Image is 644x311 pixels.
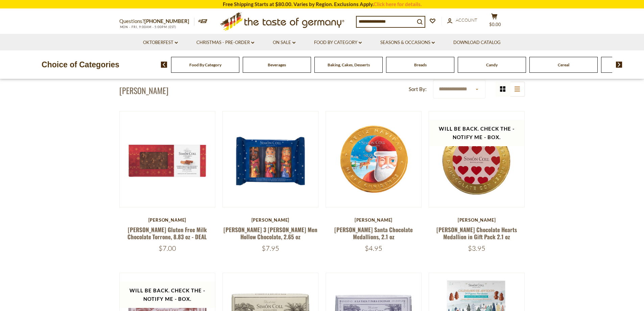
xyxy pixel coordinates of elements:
a: [PERSON_NAME] 3 [PERSON_NAME] Men Hollow Chocolate, 2.65 oz [223,225,317,241]
span: MON - FRI, 9:00AM - 5:00PM (EST) [119,25,177,29]
img: Simon Coll 3 Wise Men Hollow Chocolate [223,111,318,207]
span: Account [456,17,477,23]
h1: [PERSON_NAME] [119,85,168,95]
div: [PERSON_NAME] [119,217,216,223]
span: $0.00 [489,22,501,27]
a: Food By Category [314,39,362,46]
a: [PERSON_NAME] Santa Chocolate Medallions, 2.1 oz [334,225,413,241]
a: Seasons & Occasions [380,39,435,46]
a: Click here for details. [374,1,422,7]
a: Christmas - PRE-ORDER [196,39,254,46]
img: Simon Coll Hearts Medallion [429,111,525,207]
a: [PERSON_NAME] Gluten Free Milk Chocolate Torrone, 8.83 oz - DEAL [127,225,207,241]
img: next arrow [616,62,622,68]
a: Cereal [558,62,569,67]
span: $3.95 [468,244,485,252]
button: $0.00 [484,13,505,30]
span: $4.95 [365,244,382,252]
img: previous arrow [161,62,167,68]
a: Account [447,17,477,24]
a: Download Catalog [453,39,501,46]
a: Oktoberfest [143,39,178,46]
p: Questions? [119,17,194,26]
div: [PERSON_NAME] [429,217,525,223]
a: Baking, Cakes, Desserts [328,62,370,67]
a: Breads [414,62,427,67]
a: [PERSON_NAME] Chocolate Hearts Medallion in Gift Pack 2.1 oz [436,225,517,241]
span: $7.00 [159,244,176,252]
div: [PERSON_NAME] [222,217,319,223]
a: Beverages [268,62,286,67]
div: [PERSON_NAME] [326,217,422,223]
img: Simón Coll Santa Chocolate Medallions, 2.1 oz [326,111,422,207]
img: Simon Coll Gluten Free Milk Chocolate Torrone [120,111,215,207]
a: Food By Category [189,62,221,67]
a: On Sale [273,39,295,46]
span: $7.95 [262,244,279,252]
a: [PHONE_NUMBER] [144,18,189,24]
label: Sort By: [409,85,427,93]
a: Candy [486,62,498,67]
